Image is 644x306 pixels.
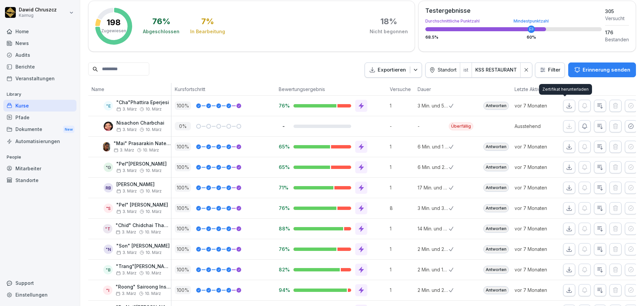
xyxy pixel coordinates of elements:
div: "G [104,163,113,172]
div: Abgeschlossen [143,28,179,35]
div: News [3,37,76,49]
p: Library [3,89,76,100]
p: 1 [390,143,414,150]
p: 2 Min. und 19 Sek. [418,266,449,273]
p: "Chid" Chidchai Thammabut [116,223,171,228]
p: 1 [390,184,414,191]
a: Berichte [3,61,76,73]
p: Nisachon Charbchai [116,120,164,126]
div: Home [3,26,76,37]
div: Antworten [483,102,509,110]
p: Name [92,86,168,93]
div: 305 [605,8,629,15]
p: "Pel" [PERSON_NAME] [116,202,168,208]
p: Zugewiesen [101,28,126,34]
p: 100 % [175,101,191,110]
p: 1 [390,266,414,273]
span: 10. März [146,168,162,173]
p: 1 [390,102,414,109]
p: vor 7 Monaten [515,205,563,212]
div: Antworten [483,143,509,151]
p: 8 [390,205,414,212]
div: 60 % [527,35,536,39]
a: Einstellungen [3,289,76,301]
span: 3. März [116,127,137,132]
div: In Bearbeitung [190,28,225,35]
p: vor 7 Monaten [515,246,563,253]
p: 76% [279,205,288,211]
p: 6 Min. und 27 Sek. [418,164,449,171]
div: Antworten [483,245,509,253]
div: "S [104,204,113,213]
div: Überfällig [449,122,473,130]
span: 10. März [146,107,162,112]
p: 6 Min. und 1 Sek. [418,143,449,150]
p: 2 Min. und 2 Sek. [418,287,449,294]
p: 71% [279,184,288,191]
p: vor 7 Monaten [515,102,563,109]
p: [PERSON_NAME] [116,182,162,187]
div: "N [104,245,113,254]
p: 100 % [175,183,191,192]
p: People [3,152,76,163]
div: Testergebnisse [425,8,602,14]
p: vor 7 Monaten [515,266,563,273]
div: Antworten [483,184,509,192]
div: Standorte [3,174,76,186]
div: "T [103,224,112,233]
p: "Mai" Prasarakin Natechnanok [114,141,171,146]
p: 198 [107,18,121,27]
p: "Trang"[PERSON_NAME] [116,264,171,269]
div: 7 % [201,17,214,26]
a: Automatisierungen [3,135,76,147]
p: 1 [390,246,414,253]
p: "Cha"Phattira Eperjesi [116,100,169,105]
p: 100 % [175,265,191,274]
div: Nicht begonnen [370,28,408,35]
span: 10. März [146,127,162,132]
p: 100 % [175,286,191,294]
div: Durchschnittliche Punktzahl [425,19,602,23]
p: 82% [279,266,288,273]
span: 10. März [145,291,161,296]
p: Bewertungsergebnis [279,86,383,93]
div: 68.5 % [425,35,602,39]
img: bfw33q14crrhozs88vukxjpw.png [104,122,113,131]
p: "Roong" Sairoong Insamran [116,284,171,290]
div: Antworten [483,163,509,171]
p: 76% [279,102,288,109]
div: 76 % [152,17,170,26]
p: 3 Min. und 55 Sek. [418,102,449,109]
p: 100 % [175,245,191,253]
div: Antworten [483,286,509,294]
p: 100 % [175,204,191,212]
p: - [390,123,414,130]
p: 17 Min. und 45 Sek. [418,184,449,191]
div: RB [104,183,113,192]
div: "E [104,101,113,111]
div: Mindestpunktzahl [514,19,549,23]
p: Exportieren [378,66,406,74]
span: 3. März [116,189,137,193]
p: "Pel"[PERSON_NAME] [116,161,167,167]
a: Audits [3,49,76,61]
div: Antworten [483,225,509,233]
div: Bestanden [605,36,629,43]
p: 100 % [175,224,191,233]
a: Veranstaltungen [3,73,76,84]
p: - [418,123,449,130]
button: Erinnerung senden [568,62,636,77]
span: 3. März [116,250,137,255]
div: Antworten [483,266,509,274]
div: Support [3,277,76,289]
button: Filter [535,63,565,77]
p: 88% [279,225,288,232]
div: Pfade [3,112,76,123]
img: f3vrnbq1a0ja678kqe8p3mnu.png [103,142,110,151]
span: 3. März [116,230,136,234]
span: 3. März [116,271,137,275]
p: vor 7 Monaten [515,143,563,150]
div: 176 [605,29,629,36]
